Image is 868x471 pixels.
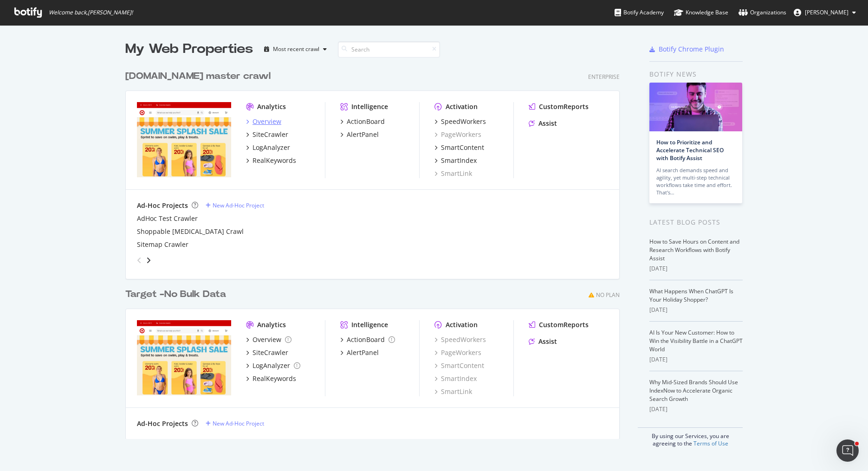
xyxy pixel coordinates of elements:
[125,58,627,439] div: grid
[347,117,385,126] div: ActionBoard
[273,46,319,52] div: Most recent crawl
[206,419,264,427] a: New Ad-Hoc Project
[434,348,481,357] a: PageWorkers
[340,117,385,126] a: ActionBoard
[246,374,296,383] a: RealKeywords
[246,348,288,357] a: SiteCrawler
[656,167,735,196] div: AI search demands speed and agility, yet multi-step technical workflows take time and effort. Tha...
[434,387,472,396] a: SmartLink
[257,320,286,329] div: Analytics
[615,8,664,17] div: Botify Academy
[649,238,739,262] a: How to Save Hours on Content and Research Workflows with Botify Assist
[786,5,863,20] button: [PERSON_NAME]
[649,83,742,131] img: How to Prioritize and Accelerate Technical SEO with Botify Assist
[649,378,738,403] a: Why Mid-Sized Brands Should Use IndexNow to Accelerate Organic Search Growth
[213,419,264,427] div: New Ad-Hoc Project
[137,201,188,210] div: Ad-Hoc Projects
[805,8,849,16] span: Noah Turner
[351,102,388,111] div: Intelligence
[649,287,733,303] a: What Happens When ChatGPT Is Your Holiday Shopper?
[253,348,288,357] div: SiteCrawler
[246,117,281,126] a: Overview
[649,355,743,364] div: [DATE]
[649,69,743,79] div: Botify news
[347,335,385,344] div: ActionBoard
[738,8,786,17] div: Organizations
[137,102,231,177] img: www.target.com
[125,40,253,58] div: My Web Properties
[253,156,296,165] div: RealKeywords
[596,291,620,299] div: No Plan
[529,102,589,111] a: CustomReports
[434,169,472,178] a: SmartLink
[340,335,395,344] a: ActionBoard
[125,288,226,301] div: Target -No Bulk Data
[253,361,290,370] div: LogAnalyzer
[656,138,724,162] a: How to Prioritize and Accelerate Technical SEO with Botify Assist
[674,8,728,17] div: Knowledge Base
[246,130,288,139] a: SiteCrawler
[529,337,557,346] a: Assist
[351,320,388,329] div: Intelligence
[49,9,133,16] span: Welcome back, [PERSON_NAME] !
[137,240,188,249] a: Sitemap Crawler
[137,320,231,395] img: targetsecondary.com
[253,374,296,383] div: RealKeywords
[246,143,290,152] a: LogAnalyzer
[125,288,230,301] a: Target -No Bulk Data
[347,348,379,357] div: AlertPanel
[539,320,589,329] div: CustomReports
[434,117,486,126] a: SpeedWorkers
[137,214,198,223] a: AdHoc Test Crawler
[133,253,145,268] div: angle-left
[206,201,264,209] a: New Ad-Hoc Project
[145,256,152,265] div: angle-right
[446,102,478,111] div: Activation
[246,361,300,370] a: LogAnalyzer
[434,361,484,370] a: SmartContent
[434,335,486,344] a: SpeedWorkers
[125,70,274,83] a: [DOMAIN_NAME] master crawl
[441,143,484,152] div: SmartContent
[253,130,288,139] div: SiteCrawler
[253,143,290,152] div: LogAnalyzer
[253,117,281,126] div: Overview
[260,42,330,57] button: Most recent crawl
[539,102,589,111] div: CustomReports
[434,130,481,139] a: PageWorkers
[338,41,440,58] input: Search
[649,45,724,54] a: Botify Chrome Plugin
[137,227,244,236] a: Shoppable [MEDICAL_DATA] Crawl
[538,337,557,346] div: Assist
[649,329,743,353] a: AI Is Your New Customer: How to Win the Visibility Battle in a ChatGPT World
[441,117,486,126] div: SpeedWorkers
[638,427,743,447] div: By using our Services, you are agreeing to the
[538,119,557,128] div: Assist
[649,265,743,273] div: [DATE]
[213,201,264,209] div: New Ad-Hoc Project
[253,335,281,344] div: Overview
[446,320,478,329] div: Activation
[340,130,379,139] a: AlertPanel
[246,335,291,344] a: Overview
[434,143,484,152] a: SmartContent
[588,73,620,81] div: Enterprise
[649,405,743,413] div: [DATE]
[529,119,557,128] a: Assist
[434,156,477,165] a: SmartIndex
[649,306,743,314] div: [DATE]
[137,419,188,428] div: Ad-Hoc Projects
[659,45,724,54] div: Botify Chrome Plugin
[441,156,477,165] div: SmartIndex
[649,217,743,227] div: Latest Blog Posts
[246,156,296,165] a: RealKeywords
[125,70,271,83] div: [DOMAIN_NAME] master crawl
